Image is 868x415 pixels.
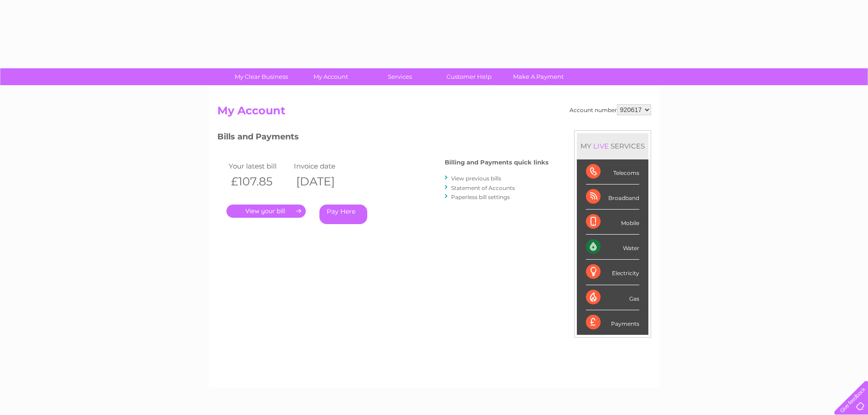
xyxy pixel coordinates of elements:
div: Account number [570,104,651,115]
th: £107.85 [226,172,292,191]
div: Payments [586,310,639,335]
div: Mobile [586,210,639,235]
a: . [226,205,306,218]
td: Your latest bill [226,160,292,172]
a: My Account [293,68,368,85]
div: LIVE [591,142,611,150]
h3: Bills and Payments [217,130,549,146]
div: Water [586,235,639,260]
div: MY SERVICES [577,133,648,159]
a: Services [362,68,437,85]
a: Make A Payment [501,68,576,85]
div: Gas [586,285,639,310]
div: Electricity [586,260,639,285]
a: Statement of Accounts [451,184,515,191]
div: Telecoms [586,159,639,184]
h4: Billing and Payments quick links [445,159,549,166]
a: Paperless bill settings [451,194,510,200]
div: Broadband [586,184,639,210]
td: Invoice date [292,160,357,172]
h2: My Account [217,104,651,122]
a: My Clear Business [224,68,299,85]
th: [DATE] [292,172,357,191]
a: Pay Here [319,205,367,224]
a: View previous bills [451,175,501,182]
a: Customer Help [431,68,507,85]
